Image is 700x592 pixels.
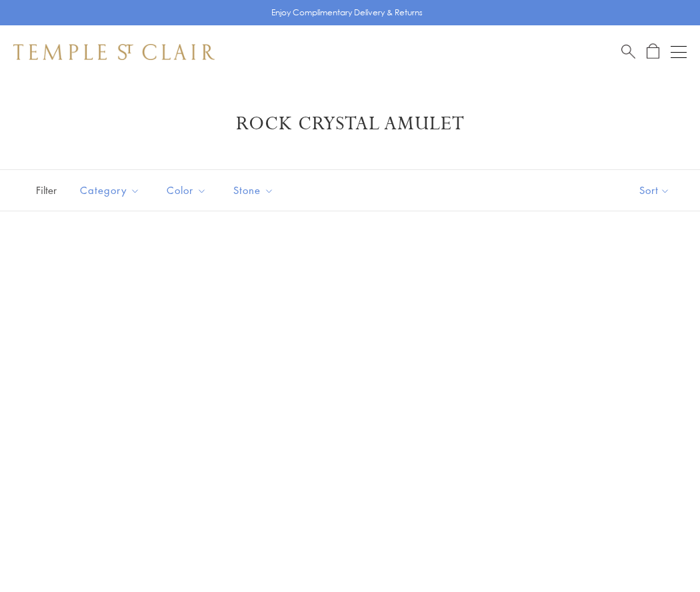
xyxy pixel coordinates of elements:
[621,43,635,60] a: Search
[671,44,687,60] button: Open navigation
[223,175,284,205] button: Stone
[33,112,667,136] h1: Rock Crystal Amulet
[609,170,700,211] button: Show sort by
[70,175,150,205] button: Category
[647,43,659,60] a: Open Shopping Bag
[160,182,217,199] span: Color
[227,182,284,199] span: Stone
[271,6,423,19] p: Enjoy Complimentary Delivery & Returns
[157,175,217,205] button: Color
[73,182,150,199] span: Category
[13,44,215,60] img: Temple St. Clair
